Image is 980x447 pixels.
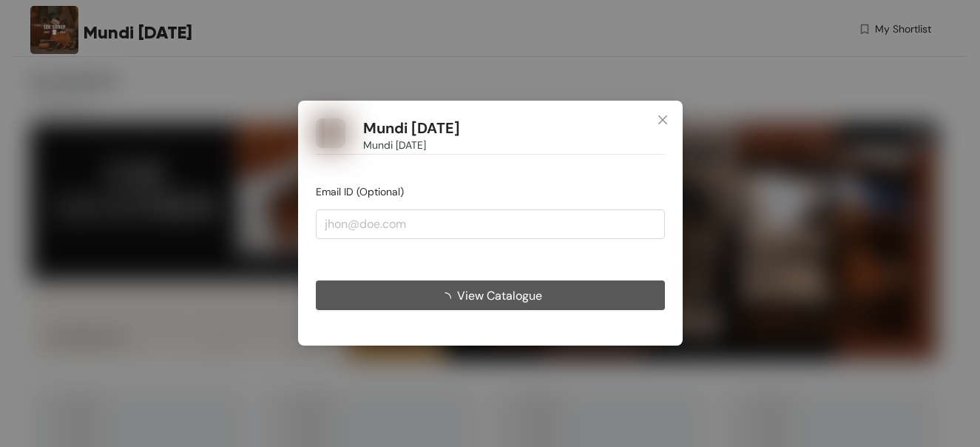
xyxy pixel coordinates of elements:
[363,138,426,154] span: Mundi [DATE]
[643,101,683,141] button: Close
[456,286,541,305] span: View Catalogue
[316,186,404,199] span: Email ID (Optional)
[316,281,665,311] button: View Catalogue
[439,292,456,304] span: loading
[657,114,669,126] span: close
[316,118,345,148] img: Buyer Portal
[316,209,665,239] input: jhon@doe.com
[363,119,460,138] h1: Mundi [DATE]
